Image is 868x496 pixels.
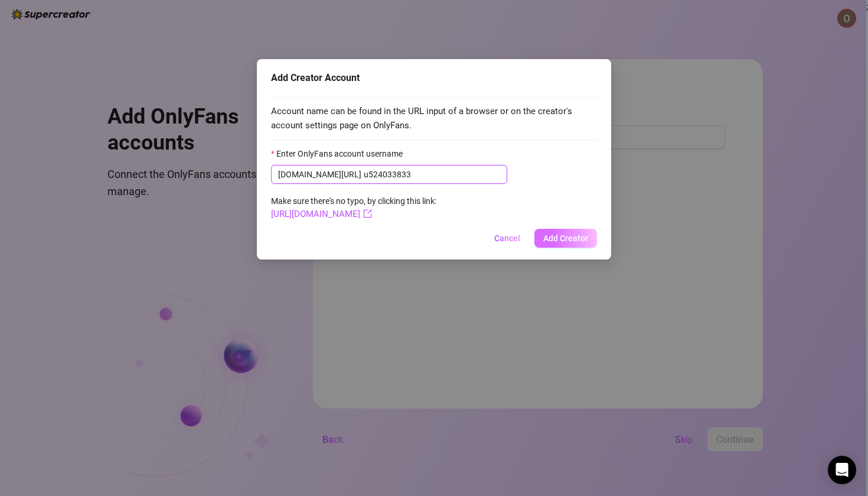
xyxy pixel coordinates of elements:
[271,147,410,160] label: Enter OnlyFans account username
[828,456,856,484] div: Open Intercom Messenger
[364,168,500,181] input: Enter OnlyFans account username
[485,229,530,248] button: Cancel
[271,196,436,219] span: Make sure there's no typo, by clicking this link:
[271,209,372,219] a: [URL][DOMAIN_NAME]export
[543,234,588,243] span: Add Creator
[363,209,372,218] span: export
[494,234,520,243] span: Cancel
[271,71,597,85] div: Add Creator Account
[271,105,597,132] span: Account name can be found in the URL input of a browser or on the creator's account settings page...
[278,168,361,181] span: [DOMAIN_NAME][URL]
[534,229,597,248] button: Add Creator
